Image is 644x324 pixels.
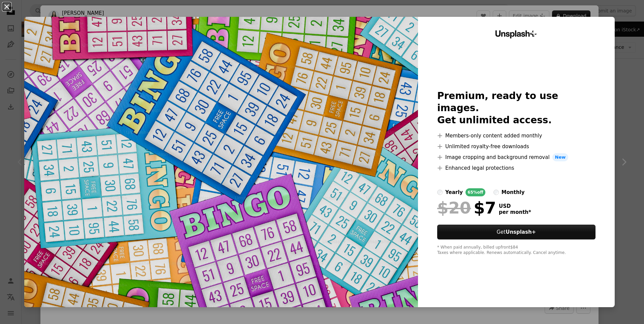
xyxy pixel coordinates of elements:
[502,188,525,196] div: monthly
[437,153,595,161] li: Image cropping and background removal
[437,199,471,217] span: $20
[437,199,496,217] div: $7
[437,225,595,239] button: GetUnsplash+
[552,153,569,161] span: New
[445,188,463,196] div: yearly
[437,132,595,140] li: Members-only content added monthly
[437,245,595,256] div: * When paid annually, billed upfront $84 Taxes where applicable. Renews automatically. Cancel any...
[493,190,499,195] input: monthly
[506,229,536,235] strong: Unsplash+
[499,209,531,215] span: per month *
[437,164,595,172] li: Enhanced legal protections
[499,203,531,209] span: USD
[437,90,595,126] h2: Premium, ready to use images. Get unlimited access.
[437,142,595,151] li: Unlimited royalty-free downloads
[437,190,443,195] input: yearly65%off
[465,188,485,196] div: 65% off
